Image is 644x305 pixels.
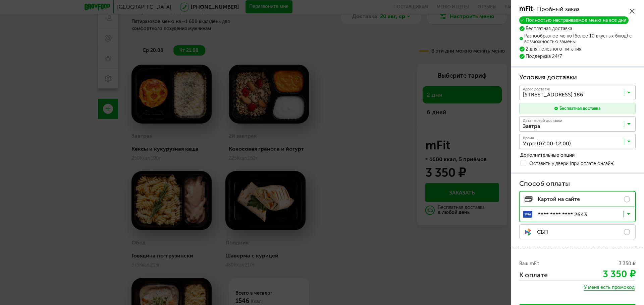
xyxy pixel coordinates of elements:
[519,179,636,188] h3: Способ оплаты
[519,26,636,31] li: Бесплатная доставка
[523,136,534,140] span: Время
[519,73,636,82] h3: Условия доставки
[519,54,636,59] li: Поддержка 24/7
[559,105,600,111] div: Бесплатная доставка
[525,228,532,236] img: sbp-pay.a0b1cb1.svg
[525,228,548,236] span: СБП
[525,196,580,202] span: Картой на сайте
[584,285,635,291] span: У меня есть промокод
[519,5,580,13] div: - Пробный заказ
[519,16,629,24] div: Полностью настраиваемое меню на все дни
[519,260,539,267] span: Ваш mFit
[520,152,636,158] div: Дополнительные опции
[519,33,636,45] li: Разнообразное меню (более 10 вкусных блюд) с возможностью замены
[519,5,533,13] span: mFit
[519,272,548,278] h3: К оплате
[519,46,636,52] li: 2 дня полезного питания
[619,260,636,267] span: 3 350 ₽
[523,119,562,123] span: Дата первой доставки
[603,270,636,278] div: 3 350 ₽
[529,161,614,166] span: Оставить у двери (при оплате онлайн)
[523,87,550,91] span: Адрес доставки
